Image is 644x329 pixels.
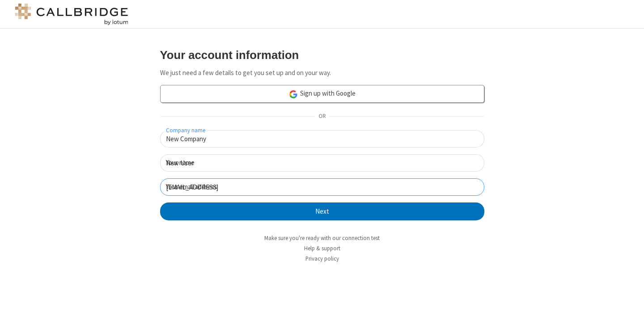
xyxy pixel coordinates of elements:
a: Help & support [304,245,340,252]
h3: Your account information [160,49,484,61]
a: Sign up with Google [160,85,484,103]
span: OR [315,110,329,123]
p: We just need a few details to get you set up and on your way. [160,68,484,78]
img: logo@2x.png [13,4,130,25]
input: Your email address [160,178,484,196]
input: Company name [160,130,484,148]
input: Your name [160,154,484,172]
a: Privacy policy [305,255,339,262]
button: Next [160,202,484,220]
img: google-icon.png [288,89,298,99]
a: Make sure you're ready with our connection test [264,234,380,242]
